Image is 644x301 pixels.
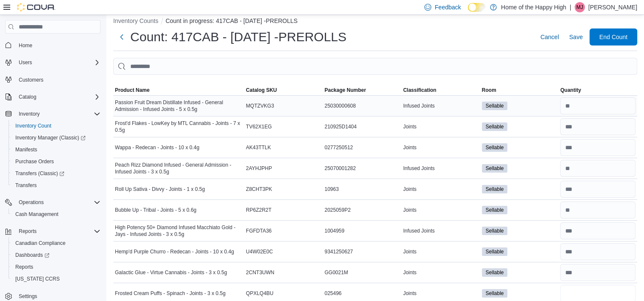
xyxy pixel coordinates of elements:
span: Purchase Orders [15,158,54,165]
span: Joints [403,207,416,213]
span: Transfers [15,182,37,189]
button: Home [2,39,104,51]
span: Sellable [486,206,504,214]
span: Sellable [486,165,504,172]
button: Customers [2,74,104,86]
span: Reports [15,264,33,270]
div: 025496 [323,288,401,298]
div: 9341250627 [323,247,401,257]
span: Quantity [560,87,581,94]
button: Canadian Compliance [9,237,104,249]
span: Catalog [15,92,100,102]
button: Reports [2,225,104,237]
span: High Potency 50+ Diamond Infused Macchiato Gold - Jays - Infused Joints - 3 x 0.5g [115,224,243,238]
span: Dashboards [15,252,49,258]
span: Sellable [486,290,504,297]
span: Peach Rizz Diamond Infused - General Admission - Infused Joints - 3 x 0.5g [115,162,243,175]
button: Inventory Count [9,120,104,132]
span: Catalog SKU [246,87,277,94]
span: FGFDTA36 [246,227,272,234]
a: Inventory Manager (Classic) [9,132,104,144]
span: Sellable [482,247,508,256]
span: [US_STATE] CCRS [15,275,60,282]
a: Transfers [12,180,40,190]
span: Frost'd Flakes - LowKey by MTL Cannabis - Joints - 7 x 0.5g [115,120,243,133]
button: Operations [15,197,47,207]
button: Catalog [2,91,104,103]
button: Catalog [15,92,40,102]
span: Transfers [12,180,100,190]
div: 210925D1404 [323,122,401,132]
span: Reports [15,226,100,236]
span: Sellable [482,185,508,193]
div: 1004959 [323,226,401,236]
a: Transfers (Classic) [12,168,68,179]
span: 2AYHJPHP [246,165,272,172]
span: Room [482,87,496,94]
span: AK43TTLK [246,144,271,151]
input: Dark Mode [468,3,486,12]
button: Product Name [113,85,244,95]
span: Home [15,40,100,50]
span: Inventory [15,109,100,119]
span: Joints [403,144,416,151]
span: Operations [15,197,100,207]
span: Frosted Cream Puffs - Spinach - Joints - 3 x 0.5g [115,290,226,297]
a: Transfers (Classic) [9,168,104,179]
a: [US_STATE] CCRS [12,274,63,284]
span: Users [19,59,32,66]
button: Inventory Counts [113,17,158,24]
a: Inventory Count [12,121,55,131]
div: Mimi Johnson [575,2,585,12]
span: Sellable [482,143,508,152]
span: Infused Joints [403,165,435,172]
span: Package Number [324,87,366,94]
span: Save [569,33,583,41]
a: Inventory Manager (Classic) [12,133,89,143]
span: Sellable [486,102,504,110]
span: Infused Joints [403,227,435,234]
p: | [570,2,571,12]
a: Dashboards [12,250,53,260]
span: Cash Management [12,209,100,219]
span: Sellable [482,268,508,277]
span: Roll Up Sativa - Divvy - Joints - 1 x 0.5g [115,186,205,193]
div: 25030000608 [323,101,401,111]
button: Save [566,28,586,45]
span: Sellable [482,102,508,110]
a: Home [15,40,36,51]
button: Manifests [9,144,104,156]
span: Joints [403,248,416,255]
span: Operations [19,199,44,206]
a: Canadian Compliance [12,238,69,248]
span: Classification [403,87,436,94]
button: Count in progress: 417CAB - [DATE] -PREROLLS [166,17,298,24]
button: Purchase Orders [9,156,104,168]
button: Reports [9,261,104,273]
span: TV62X1EG [246,123,272,130]
button: Inventory [15,109,43,119]
span: Inventory Manager (Classic) [12,133,100,143]
span: Infused Joints [403,102,435,109]
span: Washington CCRS [12,274,100,284]
button: Transfers [9,179,104,191]
div: 2025059P2 [323,205,401,215]
span: Product Name [115,87,149,94]
a: Cash Management [12,209,62,219]
span: RP6Z2R2T [246,207,272,213]
nav: An example of EuiBreadcrumbs [113,17,637,27]
span: Sellable [486,144,504,151]
button: Next [113,28,130,45]
p: Home of the Happy High [501,2,566,12]
button: Operations [2,196,104,208]
span: Bubble Up - Tribal - Joints - 5 x 0.6g [115,207,196,213]
span: End Count [599,33,627,41]
span: Users [15,57,100,68]
span: Sellable [486,248,504,256]
span: Passion Fruit Dream Distillate Infused - General Admission - Infused Joints - 5 x 0.5g [115,99,243,113]
span: Dashboards [12,250,100,260]
span: Feedback [435,3,461,11]
button: Catalog SKU [244,85,323,95]
button: Users [15,57,35,68]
